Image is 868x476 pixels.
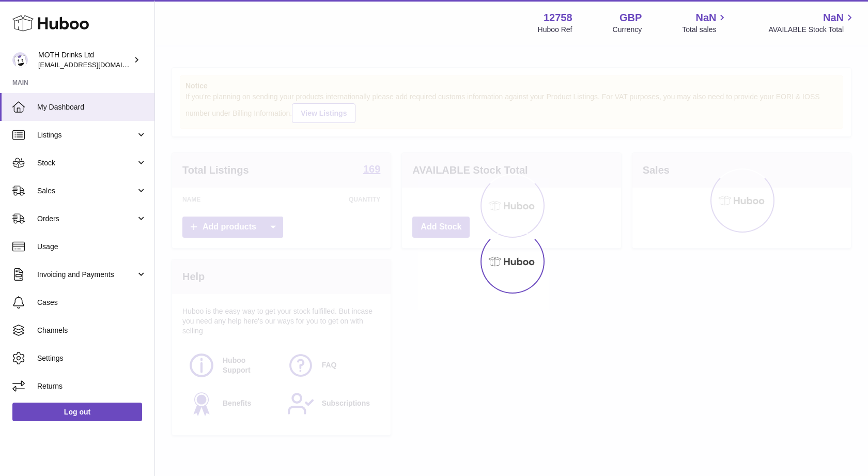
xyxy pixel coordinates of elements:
[12,52,28,68] img: orders@mothdrinks.com
[37,102,147,112] span: My Dashboard
[37,326,147,335] span: Channels
[37,186,136,196] span: Sales
[538,25,572,35] div: Huboo Ref
[37,354,147,363] span: Settings
[37,214,136,224] span: Orders
[768,25,856,35] span: AVAILABLE Stock Total
[38,60,152,69] span: [EMAIL_ADDRESS][DOMAIN_NAME]
[37,298,147,308] span: Cases
[37,242,147,252] span: Usage
[544,11,572,25] strong: 12758
[613,25,642,35] div: Currency
[619,11,642,25] strong: GBP
[37,381,147,391] span: Returns
[695,11,716,25] span: NaN
[682,11,728,35] a: NaN Total sales
[37,270,136,280] span: Invoicing and Payments
[12,403,142,421] a: Log out
[823,11,844,25] span: NaN
[37,130,136,140] span: Listings
[768,11,856,35] a: NaN AVAILABLE Stock Total
[38,50,131,70] div: MOTH Drinks Ltd
[37,158,136,168] span: Stock
[682,25,728,35] span: Total sales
